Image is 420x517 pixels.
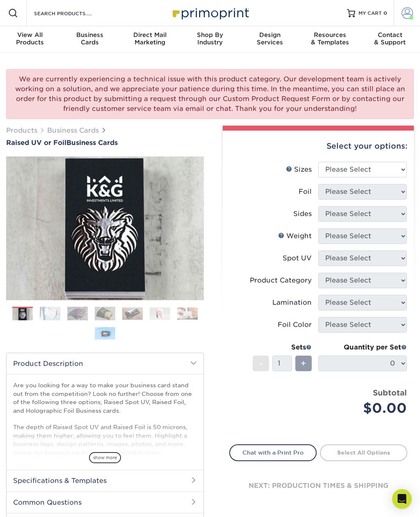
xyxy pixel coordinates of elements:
[383,10,387,16] span: 0
[300,31,360,46] div: & Templates
[253,342,312,352] div: Sets
[259,357,263,370] span: -
[240,31,300,46] div: Services
[6,126,37,134] a: Products
[120,31,180,46] div: Marketing
[320,444,407,461] a: Select All Options
[40,306,60,321] img: Business Cards 02
[300,26,360,53] a: Resources& Templates
[122,307,143,320] img: Business Cards 05
[60,31,120,46] div: Cards
[89,452,121,463] span: show more
[250,276,312,285] div: Product Category
[6,139,204,147] a: Raised UV or FoilBusiness Cards
[299,187,312,197] div: Foil
[240,31,300,39] span: Design
[286,165,312,175] div: Sizes
[6,139,204,147] h1: Business Cards
[180,31,240,39] span: Shop By
[300,31,360,39] span: Resources
[120,31,180,39] span: Direct Mail
[360,31,420,39] span: Contact
[180,26,240,53] a: Shop ByIndustry
[95,327,115,340] img: Business Cards 08
[278,231,312,241] div: Weight
[229,461,407,510] div: next: production times & shipping
[7,470,203,491] h2: Specifications & Templates
[283,253,312,263] div: Spot UV
[229,444,317,461] a: Chat with a Print Pro
[60,31,120,39] span: Business
[150,307,170,320] img: Business Cards 06
[6,129,204,327] img: Raised UV or Foil 01
[301,357,306,370] span: +
[324,398,407,418] div: $0.00
[373,388,407,397] strong: Subtotal
[7,492,203,513] h2: Common Questions
[360,26,420,53] a: Contact& Support
[120,26,180,53] a: Direct MailMarketing
[169,4,251,22] img: Primoprint
[177,307,198,320] img: Business Cards 07
[272,298,312,308] div: Lamination
[2,492,70,514] iframe: Google Customer Reviews
[240,26,300,53] a: DesignServices
[180,31,240,46] div: Industry
[392,489,412,509] div: Open Intercom Messenger
[7,353,203,374] h2: Product Description
[67,306,88,321] img: Business Cards 03
[278,320,312,330] div: Foil Color
[33,8,113,18] input: SEARCH PRODUCTS.....
[12,304,33,324] img: Business Cards 01
[60,26,120,53] a: BusinessCards
[318,342,407,352] div: Quantity per Set
[358,10,382,17] span: MY CART
[293,209,312,219] div: Sides
[6,139,66,147] span: Raised UV or Foil
[229,131,407,162] div: Select your options:
[6,69,414,119] div: We are currently experiencing a technical issue with this product category. Our development team ...
[360,31,420,46] div: & Support
[47,126,99,134] a: Business Cards
[95,306,115,321] img: Business Cards 04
